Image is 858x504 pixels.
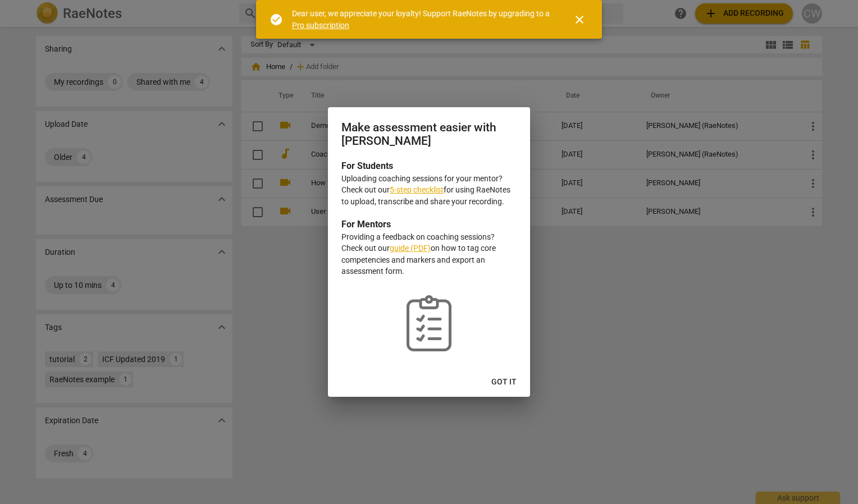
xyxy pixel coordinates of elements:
[341,231,517,277] p: Providing a feedback on coaching sessions? Check out our on how to tag core competencies and mark...
[341,219,391,230] b: For Mentors
[341,161,393,171] b: For Students
[390,244,431,253] a: guide (PDF)
[573,13,586,26] span: close
[341,121,517,148] h2: Make assessment easier with [PERSON_NAME]
[566,6,593,33] button: Close
[491,377,517,388] span: Got it
[292,8,553,31] div: Dear user, we appreciate your loyalty! Support RaeNotes by upgrading to a
[390,185,444,194] a: 5-step checklist
[292,21,349,30] a: Pro subscription
[482,372,526,392] button: Got it
[341,173,517,208] p: Uploading coaching sessions for your mentor? Check out our for using RaeNotes to upload, transcri...
[270,13,283,26] span: check_circle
